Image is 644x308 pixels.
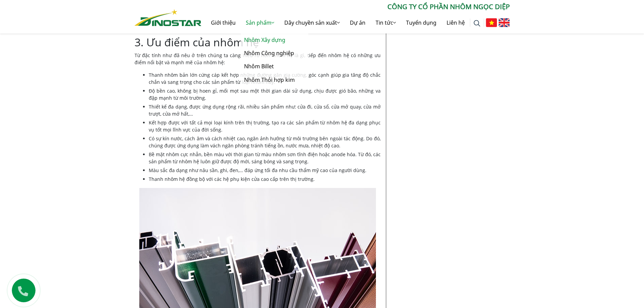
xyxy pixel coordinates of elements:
img: Nhôm Dinostar [135,9,201,26]
h2: 3. Ưu điểm của nhôm hệ [135,36,381,49]
img: English [499,18,510,27]
li: Có sự kín nước, cách âm và cách nhiệt cao, ngăn ảnh hưởng từ môi trường bên ngoài tác động. Do đó... [149,135,381,149]
a: Nhôm Công nghiệp [241,47,308,60]
img: Tiếng Việt [486,18,497,27]
p: Từ đặc tính như đã nêu ở trên chúng ta càng hiểu rõ hơn nhôm hệ là gì, tiếp đến nhôm hệ có ... [135,52,381,66]
li: Thanh nhôm bản lớn cứng cáp kết hợp những đường gân gia cường, góc cạnh giúp gia tăng độ chắc chắ... [149,71,381,86]
li: Độ bền cao, không bị hoen gỉ, mối mọt sau một thời gian dài sử dụng, chịu được gió bão, những va ... [149,87,381,101]
img: search [474,20,480,27]
a: Dự án [345,12,371,33]
a: Dây chuyền sản xuất [279,12,345,33]
li: Màu sắc đa dạng như nâu sần, ghi, đen,… đáp ứng tối đa nhu cầu thẩm mỹ cao của người dùng. [149,167,381,174]
a: Giới thiệu [206,12,241,33]
a: Tin tức [371,12,401,33]
a: Nhôm Thỏi hợp kim [241,73,308,87]
p: CÔNG TY CỔ PHẦN NHÔM NGỌC DIỆP [201,2,510,12]
li: Kết hợp được với tất cả mọi loại kính trên thị trường, tạo ra các sản phẩm từ nhôm hệ đa dạng phụ... [149,119,381,133]
li: Thanh nhôm hệ đồng bộ với các hệ phụ kiện cửa cao cấp trên thị trường. [149,175,381,183]
a: Nhôm Billet [241,60,308,73]
a: Nhôm Xây dựng [241,33,308,47]
a: Sản phẩm [241,12,279,33]
a: Liên hệ [442,12,470,33]
li: Thiết kế đa dạng, được ứng dụng rộng rãi, nhiều sản phẩm như: cửa đi, cửa sổ, cửa mở quay, cửa mở... [149,103,381,117]
li: Bề mặt nhôm cực nhẵn, bền màu với thời gian từ màu nhôm sơn tĩnh điện hoặc anode hóa. Từ đó, các ... [149,151,381,165]
a: Tuyển dụng [401,12,442,33]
